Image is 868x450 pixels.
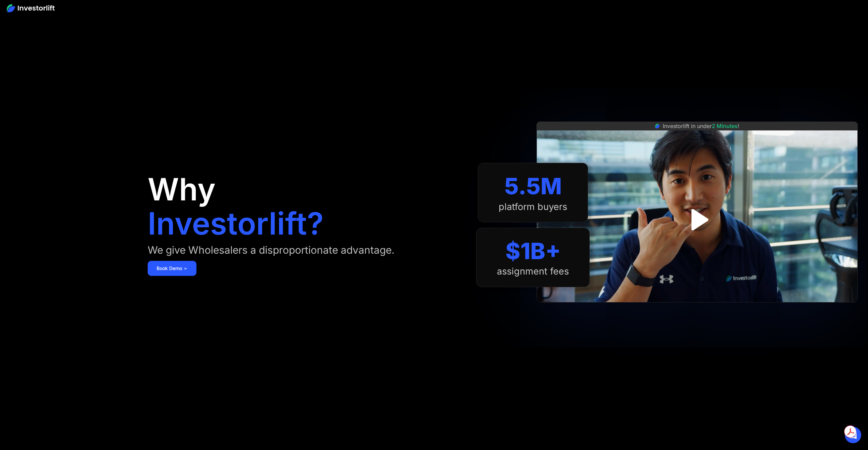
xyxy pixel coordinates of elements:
div: $1B+ [505,238,561,265]
a: Book Demo ➢ [148,261,196,276]
iframe: Customer reviews powered by Trustpilot [646,306,748,314]
div: We give Wholesalers a disproportionate advantage. [148,244,395,255]
span: 2 Minutes [712,123,738,129]
h1: Why [148,174,216,205]
div: assignment fees [497,266,569,277]
a: open lightbox [682,205,712,235]
div: Investorlift in under ! [663,122,739,130]
div: 5.5M [504,173,562,200]
h1: Investorlift? [148,208,324,239]
div: platform buyers [499,201,567,212]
